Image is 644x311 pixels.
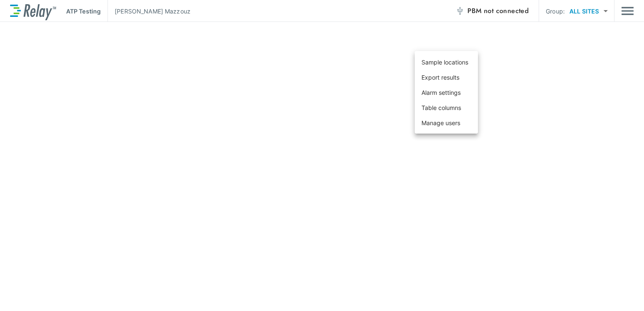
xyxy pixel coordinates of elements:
p: Table columns [421,103,461,112]
p: Export results [421,73,459,82]
iframe: Resource center [558,286,636,305]
p: Manage users [421,118,460,127]
p: Sample locations [421,58,468,67]
p: Alarm settings [421,88,461,97]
